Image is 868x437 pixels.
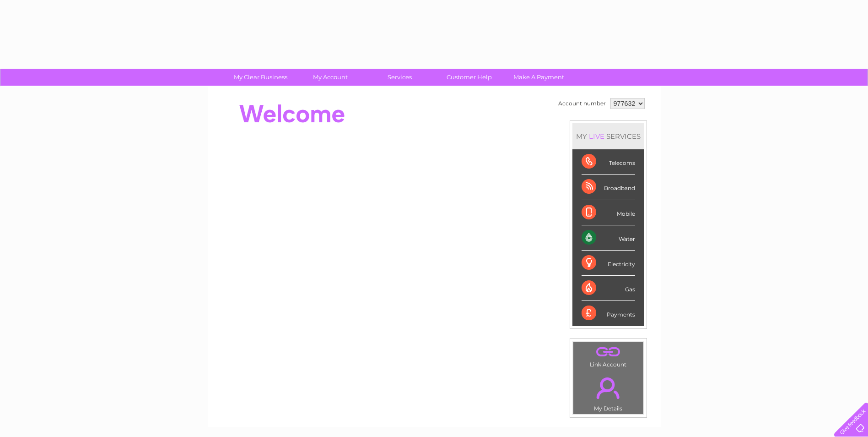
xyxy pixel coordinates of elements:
div: Water [582,225,635,251]
a: My Account [292,69,368,86]
div: Broadband [582,175,635,200]
td: Account number [556,96,608,111]
div: Payments [582,301,635,326]
div: Mobile [582,200,635,225]
a: . [576,344,641,360]
td: Link Account [573,341,644,370]
div: MY SERVICES [572,123,644,149]
a: My Clear Business [223,69,298,86]
div: Telecoms [582,149,635,175]
td: My Details [573,370,644,415]
div: Electricity [582,251,635,276]
a: Customer Help [431,69,507,86]
div: Gas [582,276,635,301]
a: Make A Payment [501,69,577,86]
div: LIVE [587,132,606,141]
a: . [576,372,641,404]
a: Services [362,69,437,86]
